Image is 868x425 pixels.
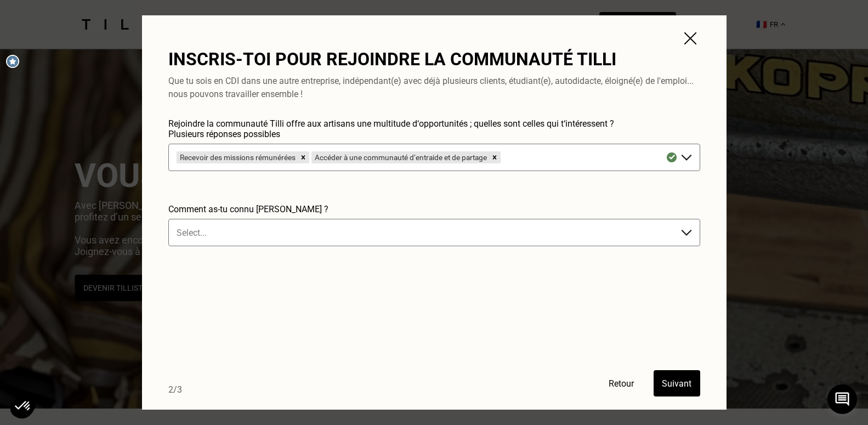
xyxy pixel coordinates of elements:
img: Valid interestedIn icon [665,151,678,164]
div: Recevoir des missions rémunérées [177,151,297,163]
div: Remove Recevoir des missions rémunérées [297,151,309,163]
h3: Inscris-toi pour rejoindre la communauté Tilli [168,48,648,70]
button: Retour [598,370,645,396]
img: Dropdown Arrow [680,226,693,239]
p: 2/ 3 [168,383,182,396]
button: Suivant [654,370,700,396]
span: Comment as-tu connu [PERSON_NAME] ? [168,204,328,214]
span: Plusieurs réponses possibles [168,129,280,139]
p: Que tu sois en CDI dans une autre entreprise, indépendant(e) avec déjà plusieurs clients, étudian... [168,75,700,101]
div: Remove Accéder à une communauté d’entraide et de partage [489,151,501,163]
img: Dropdown Arrow [680,151,693,164]
div: Accéder à une communauté d’entraide et de partage [311,151,489,163]
span: Rejoindre la communauté Tilli offre aux artisans une multitude d‘opportunités ; quelles sont cell... [168,118,614,129]
img: yfpchv6kUof5kU+b2+COW3SZHf40Uof50U+b0Pyt9CfgAAAAAAAAAAQINPEo8Pimk+iwEAAAAASUVORK5CYII= [680,29,700,48]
